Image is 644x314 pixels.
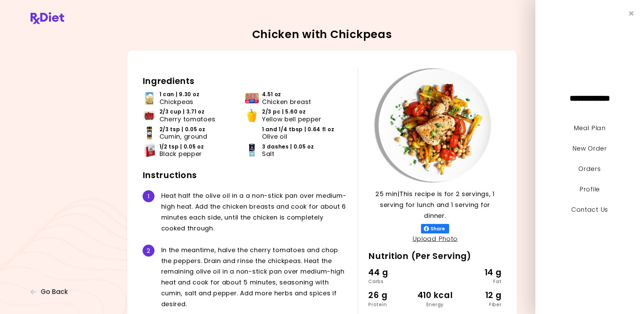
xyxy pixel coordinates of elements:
div: Protein [368,302,413,307]
div: 14 g [457,266,502,279]
div: Fat [457,279,502,284]
span: 2/3 cup | 3.71 oz [160,108,205,116]
span: Cherry tomatoes [160,116,216,123]
a: Orders [578,164,601,173]
div: Carbs [368,279,413,284]
a: Meal Plan [574,124,605,132]
h2: Ingredients [143,76,348,87]
span: Share [429,226,446,231]
span: Yellow bell pepper [262,116,321,123]
i: Close [629,10,634,17]
div: 1 [143,190,154,202]
span: Chicken breast [262,98,311,106]
div: I n t h e m e a n t i m e , h a l v e t h e c h e r r y t o m a t o e s a n d c h o p t h e p e p... [161,245,348,310]
div: 26 g [368,289,413,302]
span: 1 can | 9.30 oz [160,91,200,98]
div: 44 g [368,266,413,279]
span: Cumin, ground [160,133,207,140]
span: Olive oil [262,133,287,140]
span: 3 dashes | 0.05 oz [262,143,314,151]
div: 410 kcal [413,289,457,302]
h2: Chicken with Chickpeas [252,29,392,40]
div: 2 [143,245,154,257]
span: Chickpeas [160,98,194,106]
a: Contact Us [571,205,608,214]
button: Go Back [31,288,71,296]
span: 1/2 tsp | 0.05 oz [160,143,204,151]
div: Fiber [457,302,502,307]
span: 4.51 oz [262,91,281,98]
h2: Instructions [143,170,348,181]
a: New Order [572,144,607,153]
span: 1 and 1/4 tbsp | 0.64 fl oz [262,126,334,133]
div: 12 g [457,289,502,302]
a: Upload Photo [412,234,458,243]
span: Salt [262,150,275,158]
span: 2/3 pc | 5.60 oz [262,108,306,116]
span: Go Back [41,288,68,296]
img: RxDiet [31,12,64,24]
span: 2/3 tsp | 0.05 oz [160,126,205,133]
a: Profile [579,185,600,193]
div: Energy [413,302,457,307]
div: H e a t h a l f t h e o l i v e o i l i n a a n o n - s t i c k p a n o v e r m e d i u m - h i g... [161,190,348,233]
button: Share [421,224,449,233]
p: 25 min | This recipe is for 2 servings, 1 serving for lunch and 1 serving for dinner. [368,189,501,221]
span: Black pepper [160,150,202,158]
h2: Nutrition (Per Serving) [368,251,501,262]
